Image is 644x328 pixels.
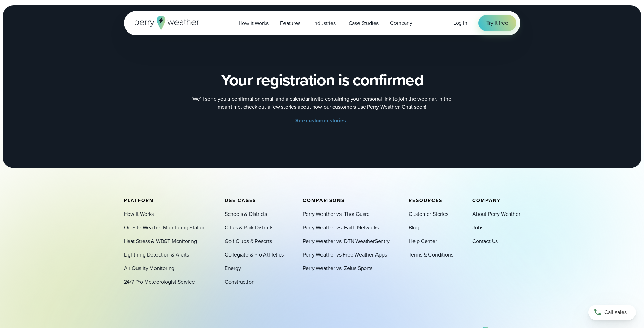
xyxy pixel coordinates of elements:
span: Use Cases [225,197,256,204]
a: Log in [453,19,467,27]
a: Call sales [588,305,636,320]
span: Platform [124,197,154,204]
a: Customer Stories [409,210,448,218]
a: Perry Weather vs. Thor Guard [303,210,370,218]
a: Contact Us [472,237,498,245]
a: Try it free [478,15,516,31]
h2: Your registration is confirmed [221,70,423,89]
p: We’ll send you a confirmation email and a calendar invite containing your personal link to join t... [186,95,458,111]
a: Case Studies [343,16,385,30]
a: Golf Clubs & Resorts [225,237,272,245]
a: Blog [409,224,419,232]
span: How it Works [239,19,269,27]
a: Jobs [472,224,483,232]
a: Energy [225,264,241,272]
span: Comparisons [303,197,345,204]
span: Try it free [486,19,508,27]
a: Perry Weather vs. DTN WeatherSentry [303,237,390,245]
span: See customer stories [295,117,346,125]
span: Company [472,197,501,204]
a: How it Works [233,16,275,30]
a: Perry Weather vs. Earth Networks [303,224,379,232]
span: Resources [409,197,442,204]
span: Case Studies [349,19,379,27]
a: See customer stories [295,117,349,125]
a: 24/7 Pro Meteorologist Service [124,278,195,286]
a: Perry Weather vs. Zelus Sports [303,264,372,272]
a: Perry Weather vs Free Weather Apps [303,251,387,259]
span: Company [390,19,412,27]
a: How It Works [124,210,154,218]
a: About Perry Weather [472,210,520,218]
a: Help Center [409,237,437,245]
a: On-Site Weather Monitoring Station [124,224,206,232]
a: Lightning Detection & Alerts [124,251,189,259]
a: Construction [225,278,255,286]
a: Cities & Park Districts [225,224,273,232]
span: Call sales [604,308,627,316]
a: Collegiate & Pro Athletics [225,251,284,259]
a: Heat Stress & WBGT Monitoring [124,237,197,245]
a: Air Quality Monitoring [124,264,175,272]
span: Features [280,19,300,27]
a: Terms & Conditions [409,251,453,259]
span: Industries [313,19,336,27]
a: Schools & Districts [225,210,267,218]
